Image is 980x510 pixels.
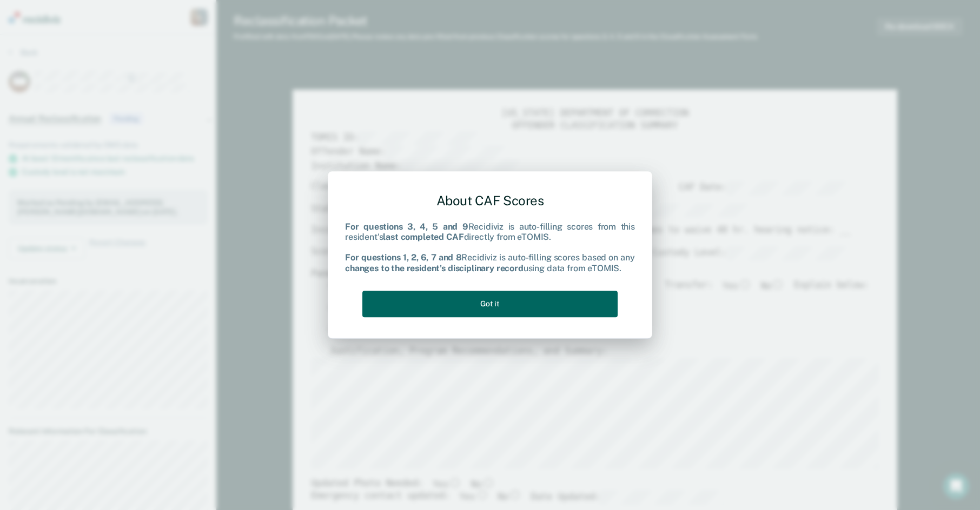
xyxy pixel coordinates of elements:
div: About CAF Scores [345,184,635,217]
b: changes to the resident's disciplinary record [345,263,524,273]
b: For questions 1, 2, 6, 7 and 8 [345,253,461,263]
b: For questions 3, 4, 5 and 9 [345,222,468,232]
button: Got it [362,291,618,317]
div: Recidiviz is auto-filling scores from this resident's directly from eTOMIS. Recidiviz is auto-fil... [345,222,635,273]
b: last completed CAF [383,232,463,242]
